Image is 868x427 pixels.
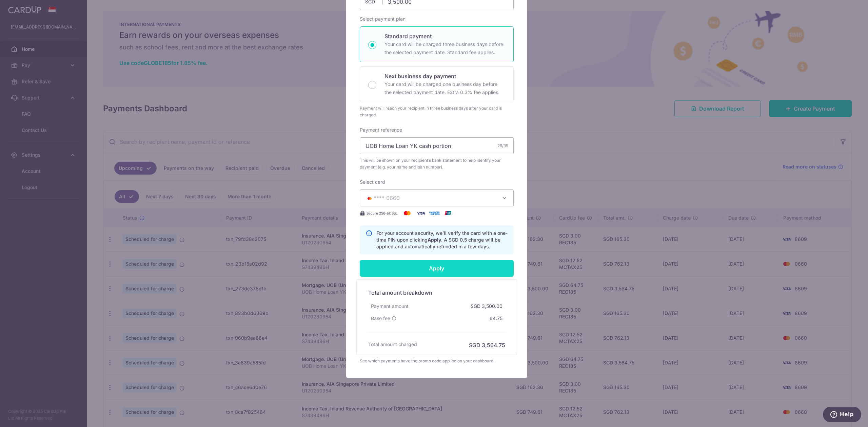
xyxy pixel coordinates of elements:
[371,315,390,322] span: Base fee
[367,210,398,216] span: Secure 256-bit SSL
[360,127,402,133] label: Payment reference
[428,237,441,243] b: Apply
[384,80,505,96] p: Your card will be charged one business day before the selected payment date. Extra 0.3% fee applies.
[366,196,374,201] img: MASTERCARD
[414,209,428,217] img: Visa
[441,209,455,217] img: UnionPay
[497,142,508,149] div: 29/35
[360,179,385,185] label: Select card
[360,16,406,22] label: Select payment plan
[384,72,505,80] p: Next business day payment
[368,341,417,348] h6: Total amount charged
[384,32,505,40] p: Standard payment
[376,230,508,250] p: For your account security, we’ll verify the card with a one-time PIN upon clicking . A SGD 0.5 ch...
[360,260,514,277] input: Apply
[468,300,505,312] div: SGD 3,500.00
[823,407,861,424] iframe: Opens a widget where you can find more information
[360,105,514,118] div: Payment will reach your recipient in three business days after your card is charged.
[368,289,505,297] h5: Total amount breakdown
[360,358,514,364] div: See which payments have the promo code applied on your dashboard.
[360,157,514,171] span: This will be shown on your recipient’s bank statement to help identify your payment (e.g. your na...
[384,40,505,57] p: Your card will be charged three business days before the selected payment date. Standard fee appl...
[469,341,505,349] h6: SGD 3,564.75
[487,312,505,324] div: 64.75
[428,209,441,217] img: American Express
[368,300,411,312] div: Payment amount
[400,209,414,217] img: Mastercard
